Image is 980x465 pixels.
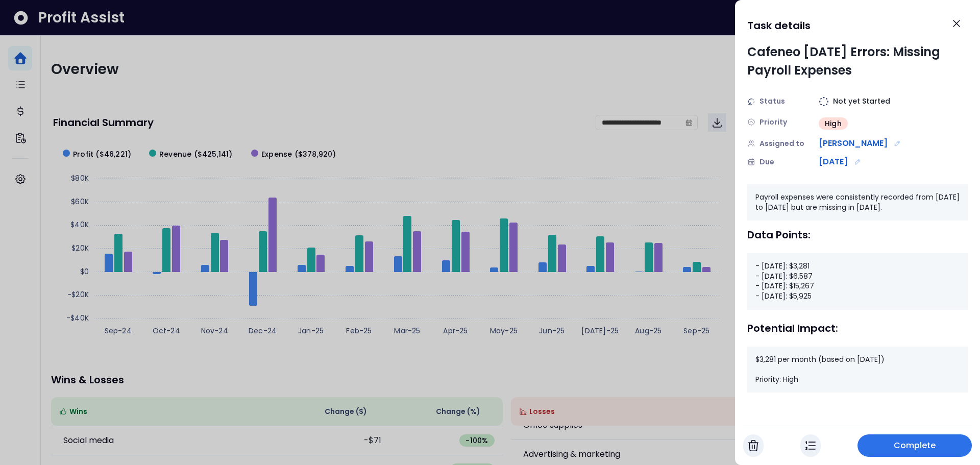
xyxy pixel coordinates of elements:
[747,97,755,106] img: Status
[747,229,968,241] div: Data Points:
[894,439,936,452] span: Complete
[819,96,829,107] img: Not yet Started
[748,439,758,452] img: Cancel Task
[759,96,785,107] span: Status
[759,157,774,167] span: Due
[825,118,842,129] span: High
[747,43,968,80] div: Cafeneo [DATE] Errors: Missing Payroll Expenses
[759,138,804,149] span: Assigned to
[852,156,863,167] button: Edit due date
[747,322,968,334] div: Potential Impact:
[819,156,848,168] span: [DATE]
[747,16,811,35] h1: Task details
[747,347,968,393] div: $3,281 per month (based on [DATE]) Priority: High
[759,117,787,128] span: Priority
[857,434,972,457] button: Complete
[833,96,890,107] span: Not yet Started
[819,137,888,150] span: [PERSON_NAME]
[805,439,816,452] img: In Progress
[747,184,968,221] div: Payroll expenses were consistently recorded from [DATE] to [DATE] but are missing in [DATE].
[892,138,903,149] button: Edit assignment
[747,253,968,309] div: - [DATE]: $3,281 - [DATE]: $6,587 - [DATE]: $15,267 - [DATE]: $5,925
[945,12,968,35] button: Close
